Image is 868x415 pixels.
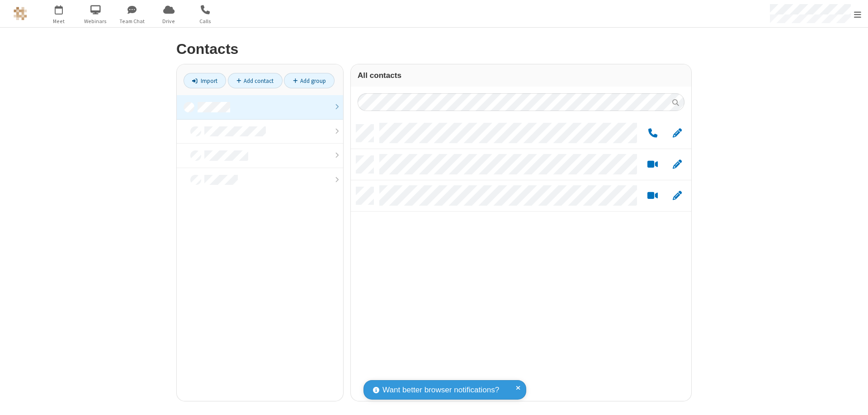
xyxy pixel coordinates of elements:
[668,128,686,139] button: Edit
[176,41,692,57] h2: Contacts
[14,7,27,20] img: QA Selenium DO NOT DELETE OR CHANGE
[358,71,684,80] h3: All contacts
[189,17,222,25] span: Calls
[115,17,149,25] span: Team Chat
[184,73,226,88] a: Import
[644,159,661,170] button: Start a video meeting
[351,118,691,401] div: grid
[644,190,661,202] button: Start a video meeting
[668,159,686,170] button: Edit
[668,190,686,202] button: Edit
[79,17,113,25] span: Webinars
[644,128,661,139] button: Call by phone
[228,73,283,88] a: Add contact
[284,73,335,88] a: Add group
[152,17,186,25] span: Drive
[42,17,76,25] span: Meet
[382,384,499,396] span: Want better browser notifications?
[845,391,861,409] iframe: Chat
